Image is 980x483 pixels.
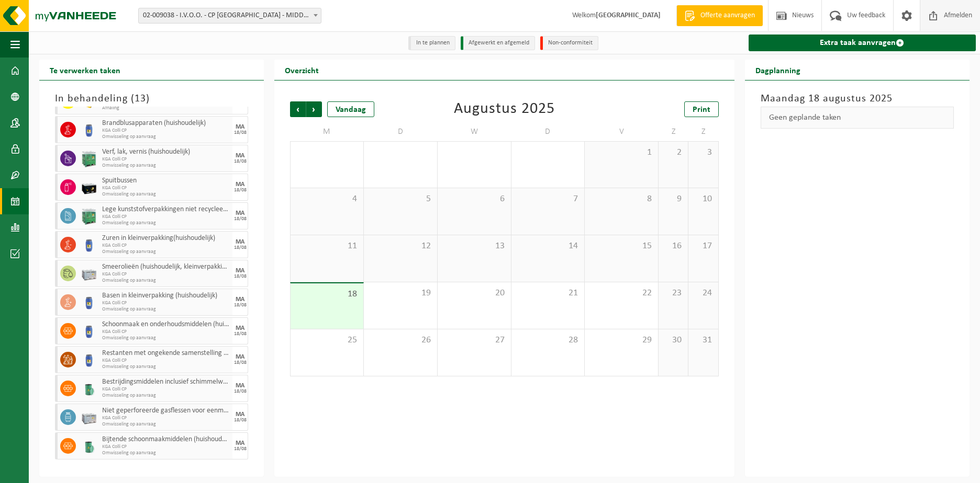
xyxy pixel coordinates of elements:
img: PB-OT-0120-HPE-00-02 [81,294,97,310]
img: PB-LB-0680-HPE-GY-11 [81,409,97,425]
img: PB-LB-0680-HPE-GY-11 [81,266,97,281]
span: KGA Colli CP [102,156,230,163]
span: KGA Colli CP [102,300,230,306]
span: 15 [590,240,653,252]
span: Volgende [306,101,322,117]
a: Print [684,101,719,117]
div: MA [236,210,244,216]
img: PB-LB-0680-HPE-BK-11 [81,179,97,195]
span: Schoonmaak en onderhoudsmiddelen (huishoudelijk) [102,320,230,329]
li: In te plannen [408,36,455,50]
div: MA [236,268,244,274]
img: PB-OT-0120-HPE-00-02 [81,323,97,339]
img: PB-HB-1400-HPE-GN-11 [81,150,97,167]
div: 18/08 [234,159,247,164]
span: Omwisseling op aanvraag [102,421,230,428]
div: MA [236,325,244,331]
li: Non-conformiteit [540,36,598,50]
div: 18/08 [234,418,247,423]
span: 27 [443,335,506,346]
img: PB-OT-0200-MET-00-02 [81,381,97,396]
span: 02-009038 - I.V.O.O. - CP MIDDELKERKE - MIDDELKERKE [139,8,321,23]
span: Omwisseling op aanvraag [102,393,230,399]
span: 29 [590,335,653,346]
span: 2 [664,147,683,158]
span: KGA Colli CP [102,185,230,191]
span: 8 [590,193,653,205]
span: 9 [664,193,683,205]
span: Omwisseling op aanvraag [102,364,230,370]
h2: Te verwerken taken [39,60,131,80]
div: MA [236,153,244,159]
span: KGA Colli CP [102,358,230,364]
span: Spuitbussen [102,177,230,185]
div: MA [236,124,244,130]
img: PB-OT-0200-MET-00-02 [81,438,97,454]
span: KGA Colli CP [102,386,230,393]
div: 18/08 [234,331,247,337]
span: 17 [694,240,712,252]
span: Bestrijdingsmiddelen inclusief schimmelwerende beschermingsmiddelen (huishoudelijk) [102,378,230,386]
div: MA [236,440,244,446]
span: 28 [517,335,580,346]
div: MA [236,411,244,418]
img: PB-OT-0120-HPE-00-02 [81,237,97,252]
span: 26 [369,335,432,346]
div: MA [236,354,244,360]
span: Afhaling [102,105,230,111]
span: 22 [590,287,653,299]
span: Omwisseling op aanvraag [102,306,230,313]
span: 14 [517,240,580,252]
span: 31 [694,335,712,346]
div: 18/08 [234,245,247,250]
div: Vandaag [327,101,374,117]
td: D [364,122,438,141]
div: MA [236,239,244,245]
span: KGA Colli CP [102,128,230,134]
td: D [511,122,585,141]
span: 10 [694,193,712,205]
span: 20 [443,287,506,299]
span: Omwisseling op aanvraag [102,134,230,140]
span: Lege kunststofverpakkingen niet recycleerbaar [102,205,230,214]
h2: Overzicht [274,60,329,80]
div: 18/08 [234,188,247,193]
span: Omwisseling op aanvraag [102,163,230,169]
span: KGA Colli CP [102,329,230,335]
img: PB-OT-0120-HPE-00-02 [81,122,97,137]
span: 18 [296,289,358,300]
div: MA [236,383,244,389]
h2: Dagplanning [745,60,811,80]
span: 19 [369,287,432,299]
td: M [290,122,364,141]
span: Vorige [290,101,306,117]
div: 18/08 [234,389,247,394]
div: 18/08 [234,303,247,308]
span: Restanten met ongekende samenstelling (huishoudelijk) [102,349,230,358]
span: Smeerolieën (huishoudelijk, kleinverpakking) [102,263,230,271]
span: KGA Colli CP [102,271,230,278]
a: Extra taak aanvragen [749,34,976,51]
h3: Maandag 18 augustus 2025 [761,91,954,107]
td: W [438,122,511,141]
td: Z [688,122,718,141]
span: 13 [135,94,146,104]
span: 23 [664,287,683,299]
td: Z [659,122,688,141]
li: Afgewerkt en afgemeld [461,36,535,50]
span: 3 [694,147,712,158]
img: PB-OT-0120-HPE-00-02 [81,352,97,367]
h3: In behandeling ( ) [55,91,248,107]
div: MA [236,181,244,188]
span: 1 [590,147,653,158]
span: 24 [694,287,712,299]
div: 18/08 [234,274,247,279]
div: Augustus 2025 [454,101,555,117]
span: 25 [296,335,358,346]
span: Offerte aanvragen [698,10,758,21]
span: Bijtende schoonmaakmiddelen (huishoudelijk) [102,435,230,444]
span: 30 [664,335,683,346]
span: Niet geperforeerde gasflessen voor eenmalig gebruik (huishoudelijk) [102,407,230,415]
span: 21 [517,287,580,299]
span: 12 [369,240,432,252]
